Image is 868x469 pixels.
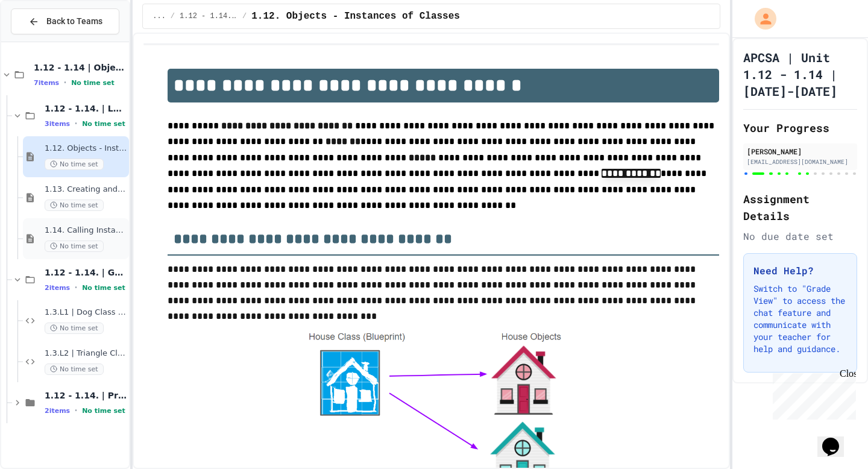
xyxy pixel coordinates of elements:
span: • [75,283,77,292]
h2: Your Progress [743,119,857,136]
div: [PERSON_NAME] [747,146,854,157]
div: Chat with us now!Close [5,5,83,77]
span: No time set [45,159,104,170]
p: Switch to "Grade View" to access the chat feature and communicate with your teacher for help and ... [753,283,847,355]
span: No time set [45,241,104,252]
span: 1.14. Calling Instance Methods [45,225,127,236]
span: No time set [45,200,104,211]
h1: APCSA | Unit 1.12 - 1.14 | [DATE]-[DATE] [743,49,857,99]
span: • [75,119,77,128]
span: 1.12 - 1.14. | Graded Labs [45,267,127,278]
span: No time set [45,323,104,334]
span: No time set [45,364,104,375]
span: No time set [82,120,125,128]
span: / [242,11,247,21]
span: / [171,11,175,21]
span: 1.12 - 1.14 | Objects and Instances of Classes [34,62,127,73]
span: 1.12. Objects - Instances of Classes [45,143,127,154]
span: 1.12. Objects - Instances of Classes [251,9,460,24]
span: 1.3.L2 | Triangle Class Lab [45,348,127,359]
span: ... [153,11,166,21]
div: My Account [742,5,779,33]
iframe: chat widget [817,421,856,457]
span: 1.12 - 1.14. | Practice Labs [45,390,127,401]
span: No time set [71,79,115,87]
div: [EMAIL_ADDRESS][DOMAIN_NAME] [747,157,854,166]
div: No due date set [743,229,857,244]
span: 2 items [45,407,70,415]
span: 3 items [45,120,70,128]
span: No time set [82,407,125,415]
button: Back to Teams [11,8,119,34]
h3: Need Help? [753,263,847,278]
h2: Assignment Details [743,190,857,224]
span: 1.3.L1 | Dog Class Lab [45,307,127,318]
span: 1.12 - 1.14. | Lessons and Notes [180,11,237,21]
span: 1.12 - 1.14. | Lessons and Notes [45,103,127,114]
span: Back to Teams [46,15,102,28]
span: No time set [82,284,125,292]
iframe: chat widget [768,368,856,420]
span: 2 items [45,284,70,292]
span: 7 items [34,79,59,87]
span: • [64,78,66,87]
span: • [75,406,77,415]
span: 1.13. Creating and Initializing Objects: Constructors [45,184,127,195]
